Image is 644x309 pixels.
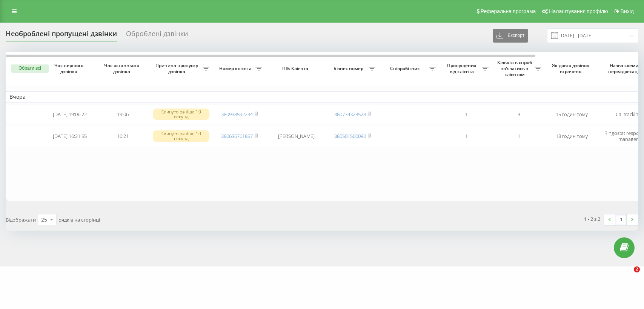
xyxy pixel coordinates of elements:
[153,130,209,142] div: Скинуто раніше 10 секунд
[221,111,253,118] a: 380938592234
[43,104,96,124] td: [DATE] 19:06:22
[153,109,209,120] div: Скинуто раніше 10 секунд
[334,133,366,139] a: 380501500090
[481,8,536,14] span: Реферальна програма
[102,63,143,74] span: Час останнього дзвінка
[492,125,545,147] td: 1
[545,125,598,147] td: 18 годин тому
[43,125,96,147] td: [DATE] 16:21:55
[551,63,592,74] span: Як довго дзвінок втрачено
[96,104,149,124] td: 19:06
[496,60,535,77] span: Кількість спроб зв'язатись з клієнтом
[383,66,429,72] span: Співробітник
[440,104,492,124] td: 1
[549,8,608,14] span: Налаштування профілю
[440,125,492,147] td: 1
[221,133,253,139] a: 380636761857
[217,66,255,72] span: Номер клієнта
[618,266,636,285] iframe: Intercom live chat
[6,216,36,223] span: Відображати
[153,63,203,74] span: Причина пропуску дзвінка
[96,125,149,147] td: 16:21
[584,215,600,223] div: 1 - 2 з 2
[41,216,47,223] div: 25
[58,216,100,223] span: рядків на сторінці
[443,63,482,74] span: Пропущених від клієнта
[492,104,545,124] td: 3
[615,214,627,225] a: 1
[266,125,326,147] td: [PERSON_NAME]
[272,66,320,72] span: ПІБ Клієнта
[6,30,117,41] div: Необроблені пропущені дзвінки
[49,63,90,74] span: Час першого дзвінка
[126,30,188,41] div: Оброблені дзвінки
[545,104,598,124] td: 15 годин тому
[330,66,369,72] span: Бізнес номер
[334,111,366,118] a: 380734328528
[634,266,640,272] span: 2
[493,29,528,43] button: Експорт
[621,8,634,14] span: Вихід
[11,64,49,73] button: Обрати всі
